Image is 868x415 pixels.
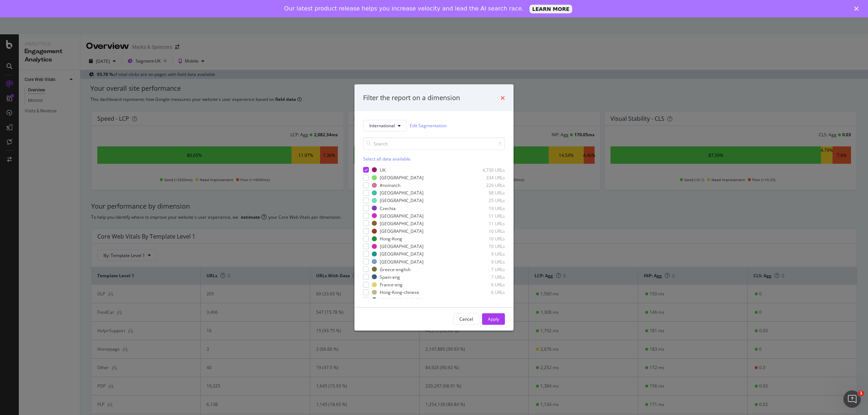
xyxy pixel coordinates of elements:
[482,313,505,325] button: Apply
[380,175,424,181] div: [GEOGRAPHIC_DATA]
[488,316,499,322] div: Apply
[380,274,400,280] div: Spain-eng
[380,190,424,196] div: [GEOGRAPHIC_DATA]
[469,258,505,265] div: 9 URLs
[410,122,447,129] a: Edit Segmentation
[469,274,505,280] div: 7 URLs
[369,123,395,129] span: International
[363,137,505,150] input: Search
[380,220,424,226] div: [GEOGRAPHIC_DATA]
[380,282,403,288] div: France-eng
[469,205,505,211] div: 19 URLs
[380,297,424,303] div: [GEOGRAPHIC_DATA]
[380,205,396,211] div: Czechia
[469,282,505,288] div: 6 URLs
[469,167,505,173] div: 4,730 URLs
[843,390,861,408] iframe: Intercom live chat
[469,243,505,249] div: 10 URLs
[354,85,514,331] div: modal
[854,7,861,11] div: Close
[469,190,505,196] div: 98 URLs
[453,313,479,325] button: Cancel
[380,167,386,173] div: UK
[380,182,400,188] div: #nomatch
[469,228,505,234] div: 10 URLs
[380,197,424,204] div: [GEOGRAPHIC_DATA]
[469,182,505,188] div: 229 URLs
[469,213,505,219] div: 11 URLs
[380,213,424,219] div: [GEOGRAPHIC_DATA]
[380,236,402,242] div: Hong-Kong
[380,258,424,265] div: [GEOGRAPHIC_DATA]
[284,5,524,12] div: Our latest product release helps you increase velocity and lead the AI search race.
[501,93,505,103] div: times
[469,251,505,257] div: 9 URLs
[380,243,424,249] div: [GEOGRAPHIC_DATA]
[380,289,419,295] div: Hong-Kong-chinese
[469,197,505,204] div: 25 URLs
[380,266,410,272] div: Greece-english
[380,251,424,257] div: [GEOGRAPHIC_DATA]
[529,5,573,13] a: LEARN MORE
[469,175,505,181] div: 334 URLs
[459,316,473,322] div: Cancel
[858,390,864,396] span: 1
[469,297,505,303] div: 5 URLs
[469,220,505,226] div: 11 URLs
[380,228,424,234] div: [GEOGRAPHIC_DATA]
[469,236,505,242] div: 10 URLs
[469,266,505,272] div: 7 URLs
[363,93,460,103] div: Filter the report on a dimension
[469,289,505,295] div: 6 URLs
[363,120,407,131] button: International
[363,155,505,162] div: Select all data available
